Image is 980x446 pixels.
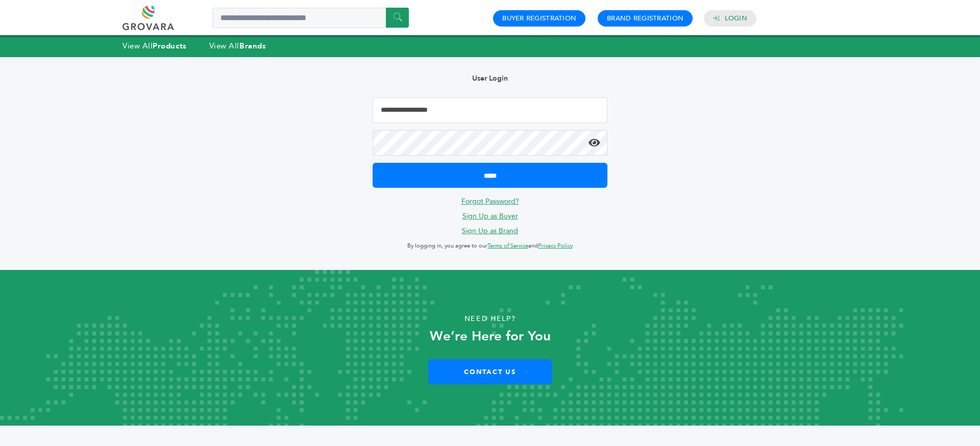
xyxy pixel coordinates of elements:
a: Buyer Registration [502,14,576,23]
a: Forgot Password? [461,196,519,206]
input: Password [373,130,607,156]
strong: Brands [239,41,266,51]
input: Search a product or brand... [212,8,409,28]
a: View AllProducts [122,41,187,51]
a: Brand Registration [607,14,683,23]
b: User Login [472,73,508,83]
p: By logging in, you agree to our and [373,240,607,252]
a: View AllBrands [209,41,266,51]
a: Privacy Policy [538,242,573,250]
a: Contact Us [428,359,552,384]
a: Login [725,14,747,23]
a: Sign Up as Brand [462,226,518,236]
a: Sign Up as Buyer [462,211,518,221]
strong: We’re Here for You [430,327,551,345]
input: Email Address [373,97,607,123]
a: Terms of Service [487,242,528,250]
p: Need Help? [49,311,931,327]
strong: Products [153,41,186,51]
